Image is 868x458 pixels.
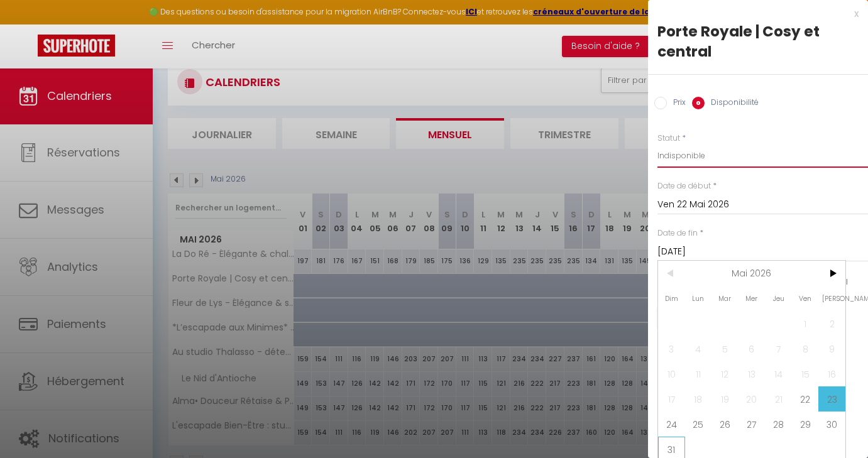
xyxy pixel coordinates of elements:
span: 11 [685,361,712,386]
span: 9 [818,336,845,361]
button: Ouvrir le widget de chat LiveChat [10,5,48,43]
label: Date de début [657,180,711,192]
span: 12 [711,361,739,386]
span: 2 [818,311,845,336]
span: 28 [765,412,792,437]
span: 17 [658,386,685,412]
span: > [818,261,845,286]
span: 6 [739,336,766,361]
span: Mar [711,286,739,311]
span: 16 [818,361,845,386]
span: 23 [818,386,845,412]
span: 29 [792,412,819,437]
span: 13 [739,361,766,386]
label: Prix [667,97,686,111]
span: < [658,261,685,286]
span: 8 [792,336,819,361]
span: 4 [685,336,712,361]
span: 20 [739,386,766,412]
span: Mai 2026 [685,261,819,286]
span: 18 [685,386,712,412]
span: Mer [739,286,766,311]
span: 3 [658,336,685,361]
span: 26 [711,412,739,437]
span: 15 [792,361,819,386]
span: 22 [792,386,819,412]
span: 30 [818,412,845,437]
span: 5 [711,336,739,361]
span: 14 [765,361,792,386]
label: Date de fin [657,227,698,239]
span: 25 [685,412,712,437]
span: Lun [685,286,712,311]
span: 24 [658,412,685,437]
span: 1 [792,311,819,336]
span: Ven [792,286,819,311]
div: x [648,6,859,21]
span: 7 [765,336,792,361]
span: Dim [658,286,685,311]
span: 19 [711,386,739,412]
div: Porte Royale | Cosy et central [657,21,859,62]
span: [PERSON_NAME] [818,286,845,311]
span: 10 [658,361,685,386]
span: Jeu [765,286,792,311]
label: Disponibilité [705,97,759,111]
label: Statut [657,133,680,144]
span: 21 [765,386,792,412]
span: 27 [739,412,766,437]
